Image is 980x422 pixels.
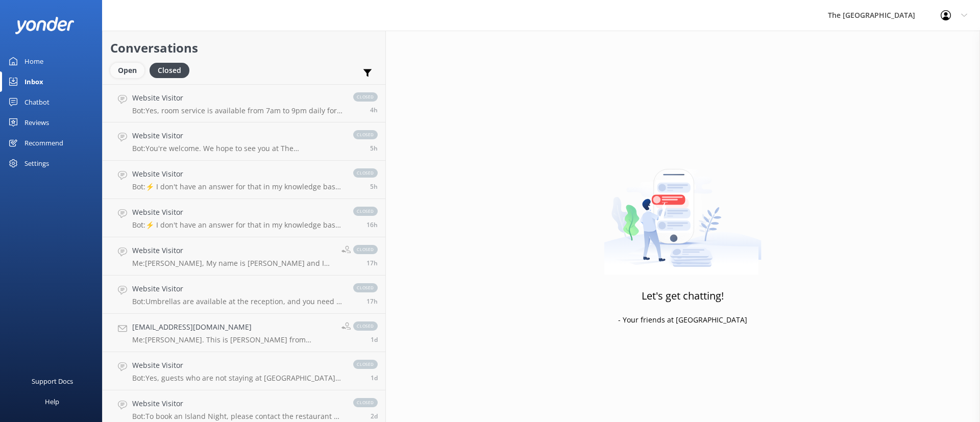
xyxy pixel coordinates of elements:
div: Recommend [24,133,63,153]
a: Open [110,64,150,76]
img: yonder-white-logo.png [15,17,74,34]
span: 12:54pm 16-Aug-2025 (UTC -10:00) Pacific/Honolulu [370,144,378,153]
span: closed [353,92,378,102]
h4: Website Visitor [132,245,334,256]
span: 04:58pm 14-Aug-2025 (UTC -10:00) Pacific/Honolulu [371,412,378,420]
a: Website VisitorBot:⚡ I don't have an answer for that in my knowledge base. Please try and rephras... [103,199,385,237]
div: Home [24,51,43,71]
p: Bot: Umbrellas are available at the reception, and you need to sign them in and out while using t... [132,297,343,306]
img: artwork of a man stealing a conversation from at giant smartphone [604,147,762,275]
span: closed [353,398,378,407]
h4: Website Visitor [132,130,343,141]
p: Me: [PERSON_NAME], My name is [PERSON_NAME] and I will be more than happy to assist you. May you ... [132,259,334,268]
div: Closed [150,63,189,78]
h4: [EMAIL_ADDRESS][DOMAIN_NAME] [132,321,334,333]
div: Open [110,63,144,78]
a: Website VisitorBot:⚡ I don't have an answer for that in my knowledge base. Please try and rephras... [103,161,385,199]
a: Closed [150,64,194,76]
h4: Website Visitor [132,398,343,409]
span: 08:01pm 14-Aug-2025 (UTC -10:00) Pacific/Honolulu [371,374,378,382]
p: Bot: ⚡ I don't have an answer for that in my knowledge base. Please try and rephrase your questio... [132,182,343,191]
span: 03:42pm 15-Aug-2025 (UTC -10:00) Pacific/Honolulu [371,335,378,344]
div: Support Docs [32,371,73,391]
span: closed [353,245,378,254]
h4: Website Visitor [132,92,343,104]
span: 12:26am 16-Aug-2025 (UTC -10:00) Pacific/Honolulu [366,297,378,306]
span: closed [353,283,378,292]
p: - Your friends at [GEOGRAPHIC_DATA] [618,314,747,326]
h4: Website Visitor [132,360,343,371]
a: [EMAIL_ADDRESS][DOMAIN_NAME]Me:[PERSON_NAME]. This is [PERSON_NAME] from reservations. I have sen... [103,314,385,352]
p: Bot: You're welcome. We hope to see you at The [GEOGRAPHIC_DATA] soon! [132,144,343,153]
div: Settings [24,153,49,173]
span: 01:50am 16-Aug-2025 (UTC -10:00) Pacific/Honolulu [366,220,378,229]
span: closed [353,207,378,216]
h4: Website Visitor [132,207,343,218]
a: Website VisitorMe:[PERSON_NAME], My name is [PERSON_NAME] and I will be more than happy to assist... [103,237,385,276]
a: Website VisitorBot:Yes, room service is available from 7am to 9pm daily for the 3-Bedroom Private... [103,84,385,122]
span: closed [353,360,378,369]
span: closed [353,168,378,178]
p: Bot: Yes, room service is available from 7am to 9pm daily for the 3-Bedroom Private Pool [GEOGRAP... [132,106,343,115]
div: Reviews [24,112,49,133]
h2: Conversations [110,38,378,58]
span: 01:03am 16-Aug-2025 (UTC -10:00) Pacific/Honolulu [366,259,378,267]
a: Website VisitorBot:You're welcome. We hope to see you at The [GEOGRAPHIC_DATA] soon!closed5h [103,122,385,161]
span: closed [353,130,378,139]
a: Website VisitorBot:Yes, guests who are not staying at [GEOGRAPHIC_DATA] are welcome to dine at [G... [103,352,385,390]
p: Bot: ⚡ I don't have an answer for that in my knowledge base. Please try and rephrase your questio... [132,220,343,230]
h4: Website Visitor [132,283,343,294]
h3: Let's get chatting! [642,288,724,304]
span: 12:23pm 16-Aug-2025 (UTC -10:00) Pacific/Honolulu [370,182,378,191]
div: Chatbot [24,92,50,112]
span: closed [353,321,378,331]
p: Me: [PERSON_NAME]. This is [PERSON_NAME] from reservations. I have sent an email about our Spa Me... [132,335,334,344]
span: 01:39pm 16-Aug-2025 (UTC -10:00) Pacific/Honolulu [370,106,378,114]
div: Inbox [24,71,43,92]
a: Website VisitorBot:Umbrellas are available at the reception, and you need to sign them in and out... [103,276,385,314]
p: Bot: To book an Island Night, please contact the restaurant by emailing [EMAIL_ADDRESS][DOMAIN_NA... [132,412,343,421]
div: Help [45,391,59,412]
p: Bot: Yes, guests who are not staying at [GEOGRAPHIC_DATA] are welcome to dine at [GEOGRAPHIC_DATA... [132,374,343,383]
h4: Website Visitor [132,168,343,180]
